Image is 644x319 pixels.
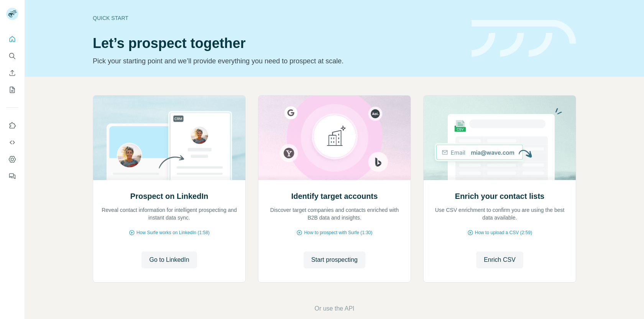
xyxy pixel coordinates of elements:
[431,206,568,221] p: Use CSV enrichment to confirm you are using the best data available.
[311,255,358,264] span: Start prospecting
[6,136,18,149] button: Use Surfe API
[6,119,18,132] button: Use Surfe on LinkedIn
[93,56,462,66] p: Pick your starting point and we’ll provide everything you need to prospect at scale.
[93,36,462,51] h1: Let’s prospect together
[304,251,365,268] button: Start prospecting
[266,206,403,221] p: Discover target companies and contacts enriched with B2B data and insights.
[136,229,210,236] span: How Surfe works on LinkedIn (1:58)
[6,49,18,63] button: Search
[6,169,18,183] button: Feedback
[476,251,523,268] button: Enrich CSV
[93,96,246,180] img: Prospect on LinkedIn
[291,191,378,202] h2: Identify target accounts
[141,251,197,268] button: Go to LinkedIn
[149,255,189,264] span: Go to LinkedIn
[314,304,354,313] button: Or use the API
[472,20,576,57] img: banner
[6,66,18,80] button: Enrich CSV
[130,191,208,202] h2: Prospect on LinkedIn
[455,191,544,202] h2: Enrich your contact lists
[475,229,532,236] span: How to upload a CSV (2:59)
[6,152,18,166] button: Dashboard
[484,255,516,264] span: Enrich CSV
[101,206,238,221] p: Reveal contact information for intelligent prospecting and instant data sync.
[304,229,372,236] span: How to prospect with Surfe (1:30)
[423,96,576,180] img: Enrich your contact lists
[6,83,18,97] button: My lists
[258,96,411,180] img: Identify target accounts
[6,32,18,46] button: Quick start
[93,14,462,22] div: Quick start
